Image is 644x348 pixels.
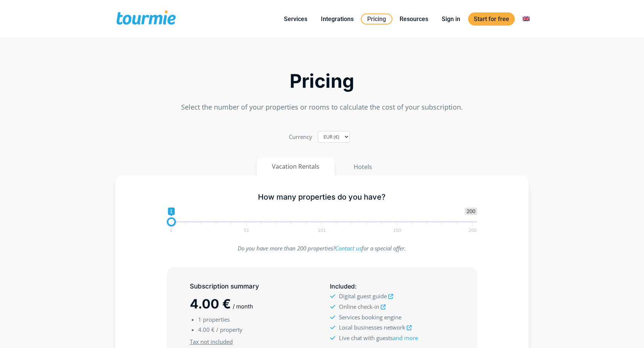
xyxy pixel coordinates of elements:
[168,208,175,215] span: 1
[393,334,418,342] a: and more
[339,303,379,310] span: Online check-in
[339,334,418,342] span: Live chat with guests
[278,14,313,24] a: Services
[289,132,312,142] label: Currency
[467,229,478,232] span: 200
[198,316,201,323] span: 1
[465,208,477,215] span: 200
[216,326,243,333] span: / property
[190,282,314,291] h5: Subscription summary
[436,14,466,24] a: Sign in
[330,282,454,291] h5: :
[233,303,253,310] span: / month
[330,282,355,290] span: Included
[335,244,362,252] a: Contact us
[115,102,529,112] p: Select the number of your properties or rooms to calculate the cost of your subscription.
[190,338,233,345] u: Tax not included
[190,296,231,311] span: 4.00 €
[257,158,334,176] button: Vacation Rentals
[317,229,327,232] span: 101
[243,229,250,232] span: 51
[203,316,230,323] span: properties
[198,326,215,333] span: 4.00 €
[339,292,387,300] span: Digital guest guide
[115,72,529,90] h2: Pricing
[392,229,403,232] span: 150
[315,14,359,24] a: Integrations
[338,158,388,176] button: Hotels
[167,192,478,202] h5: How many properties do you have?
[361,14,392,24] a: Pricing
[168,229,173,232] span: 1
[167,243,478,253] p: Do you have more than 200 properties? for a special offer.
[339,313,401,321] span: Services booking engine
[339,324,405,331] span: Local businesses network
[468,12,515,26] a: Start for free
[394,14,434,24] a: Resources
